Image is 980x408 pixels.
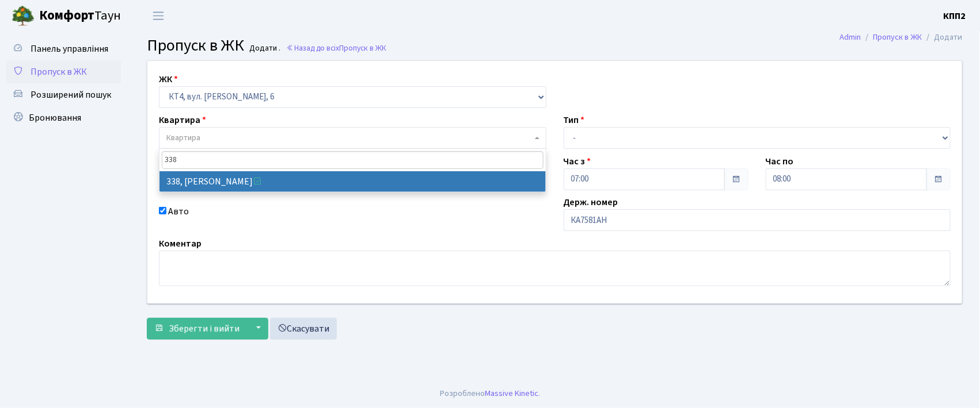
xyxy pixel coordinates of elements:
[147,34,244,57] span: Пропуск в ЖК
[823,25,980,49] nav: breadcrumb
[766,155,794,168] label: Час по
[944,9,966,23] a: КПП2
[159,72,178,86] label: ЖК
[6,83,121,106] a: Розширений пошук
[873,31,922,43] a: Пропуск в ЖК
[564,113,585,127] label: Тип
[6,60,121,83] a: Пропуск в ЖК
[286,43,386,53] a: Назад до всіхПропуск в ЖК
[12,5,35,28] img: logo.png
[29,111,81,124] span: Бронювання
[39,6,121,26] span: Таун
[147,318,247,340] button: Зберегти і вийти
[144,6,173,25] button: Переключити навігацію
[339,43,386,53] span: Пропуск в ЖК
[6,106,121,129] a: Бронювання
[31,88,111,101] span: Розширений пошук
[485,387,538,399] a: Massive Kinetic
[922,31,963,44] li: Додати
[166,132,200,144] span: Квартира
[944,10,966,22] b: КПП2
[31,43,108,55] span: Панель управління
[31,66,87,78] span: Пропуск в ЖК
[39,6,94,25] b: Комфорт
[159,237,202,251] label: Коментар
[564,155,591,168] label: Час з
[6,37,121,60] a: Панель управління
[168,205,189,218] label: Авто
[564,195,618,209] label: Держ. номер
[248,44,281,53] small: Додати .
[840,31,861,43] a: Admin
[270,318,337,340] a: Скасувати
[440,387,540,400] div: Розроблено .
[159,113,206,127] label: Квартира
[169,322,240,335] span: Зберегти і вийти
[564,209,951,231] input: АА1234АА
[159,171,546,192] li: 338, [PERSON_NAME]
